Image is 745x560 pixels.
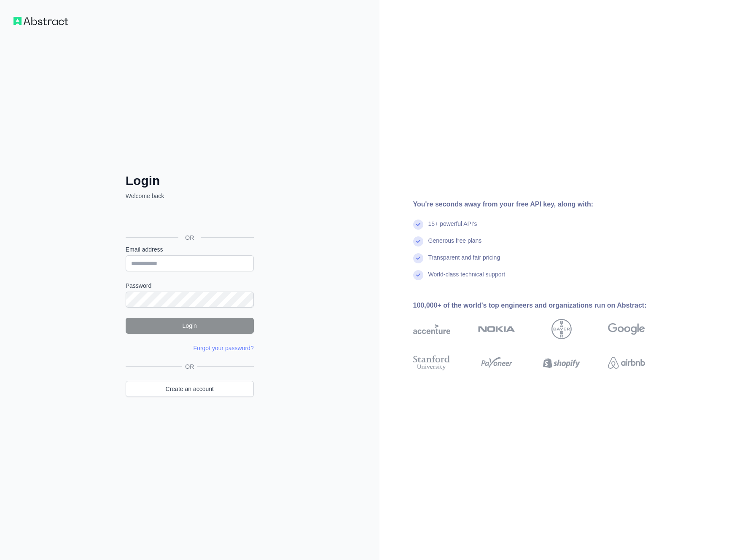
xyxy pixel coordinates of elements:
[413,300,672,311] div: 100,000+ of the world's top engineers and organizations run on Abstract:
[126,318,254,334] button: Login
[413,199,672,209] div: You're seconds away from your free API key, along with:
[126,381,254,397] a: Create an account
[428,236,482,253] div: Generous free plans
[126,209,252,228] div: Über Google anmelden. Wird in neuem Tab geöffnet.
[194,345,254,351] a: Forgot your password?
[551,319,572,339] img: bayer
[543,354,580,372] img: shopify
[608,319,645,339] img: google
[413,220,423,230] img: check mark
[126,245,254,254] label: Email address
[413,253,423,263] img: check mark
[478,319,515,339] img: nokia
[413,354,450,372] img: stanford university
[413,236,423,247] img: check mark
[428,220,477,236] div: 15+ powerful API's
[608,354,645,372] img: airbnb
[13,17,68,25] img: Workflow
[428,270,506,287] div: World-class technical support
[126,281,254,290] label: Password
[121,209,256,228] iframe: Schaltfläche „Über Google anmelden“
[413,270,423,280] img: check mark
[478,354,515,372] img: payoneer
[413,319,450,339] img: accenture
[126,192,254,200] p: Welcome back
[126,173,254,188] h2: Login
[178,233,201,242] span: OR
[182,362,197,371] span: OR
[428,253,500,270] div: Transparent and fair pricing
